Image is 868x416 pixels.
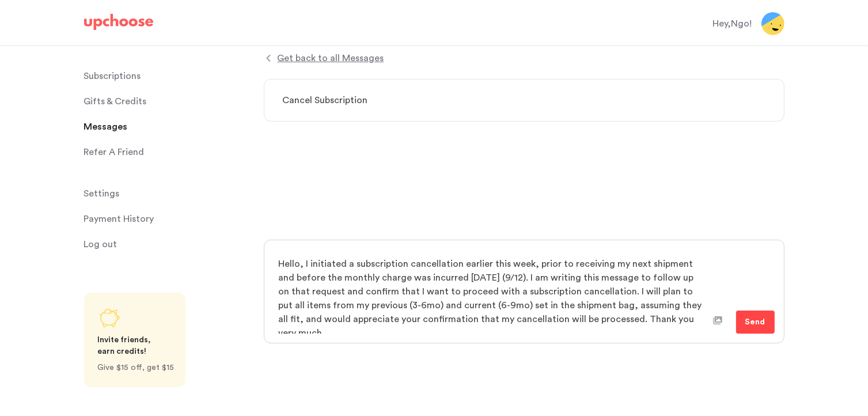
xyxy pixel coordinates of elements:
[84,115,128,138] span: Messages
[84,115,250,138] a: Messages
[84,90,250,113] a: Gifts & Credits
[84,90,147,113] span: Gifts & Credits
[736,311,775,334] button: Send
[84,65,250,88] a: Subscriptions
[84,233,117,256] span: Log out
[84,65,141,88] p: Subscriptions
[84,14,153,35] a: UpChoose
[271,249,713,334] textarea: Hello, I initiated a subscription cancellation earlier this week, prior to receiving my next ship...
[84,207,250,230] a: Payment History
[84,182,120,205] span: Settings
[84,233,250,256] a: Log out
[84,141,145,164] p: Refer A Friend
[713,17,752,31] div: Hey, Ngo !
[84,293,185,387] a: Share UpChoose
[745,315,765,329] span: Send
[278,51,384,65] span: Get back to all Messages
[84,141,250,164] a: Refer A Friend
[84,14,153,30] img: UpChoose
[84,182,250,205] a: Settings
[84,207,154,230] p: Payment History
